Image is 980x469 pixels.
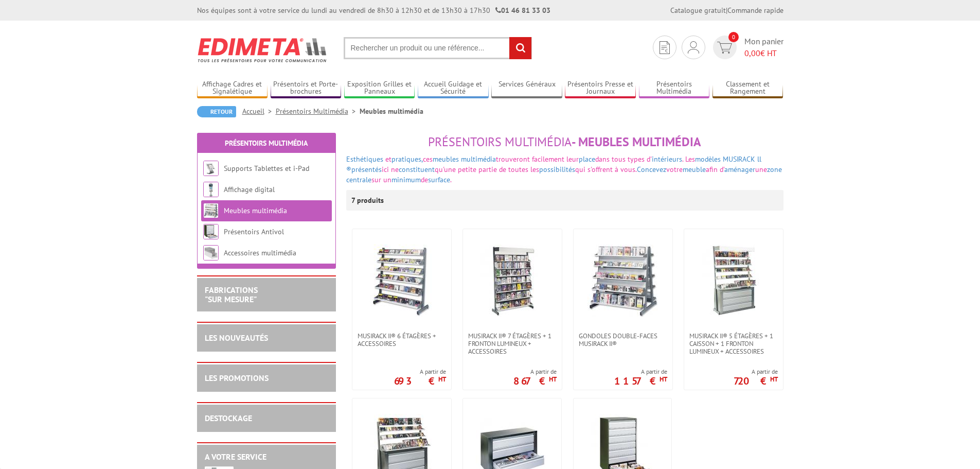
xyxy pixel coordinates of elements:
img: Présentoirs Antivol [203,224,219,239]
a: Catalogue gratuit [670,6,726,15]
a: Présentoirs et Porte-brochures [271,80,342,97]
a: Commande rapide [727,6,783,15]
span: € HT [744,47,783,59]
sup: HT [660,375,667,384]
a: meuble [683,165,706,174]
a: intérieurs [652,154,682,164]
a: pratiques, [391,154,423,164]
a: Affichage digital [224,185,275,194]
a: aménager [724,165,755,174]
span: A partir de [614,368,667,376]
span: A partir de [734,368,778,376]
a: Classement et Rangement [712,80,783,97]
span: trouveront facilement leur dans tous types d' . Les [346,154,761,174]
a: Présentoirs Multimédia [639,80,710,97]
span: 0,00 [744,48,760,58]
a: Gondoles double-faces Musirack II® [574,332,672,348]
img: Supports Tablettes et i-Pad [203,161,219,176]
a: Présentoirs Antivol [224,227,284,236]
a: place [579,154,595,164]
a: Meubles multimédia [224,206,287,215]
a: meubles multimédia [433,154,496,164]
a: minimum [391,175,421,184]
span: Présentoirs Multimédia [428,134,572,150]
sup: HT [438,375,446,384]
img: Meubles multimédia [203,203,219,218]
span: 0 [728,32,739,42]
a: LES NOUVEAUTÉS [205,333,268,343]
span: Mon panier [744,36,783,59]
p: 7 produits [351,190,390,211]
h1: - Meubles multimédia [346,135,783,149]
a: Présentoirs Presse et Journaux [565,80,636,97]
img: Affichage digital [203,182,219,197]
a: LES PROMOTIONS [205,373,269,383]
a: Musirack II® 5 étagères + 1 caisson + 1 fronton lumineux + accessoires [684,332,783,355]
a: Présentoirs Multimédia [225,138,308,148]
a: FABRICATIONS"Sur Mesure" [205,285,258,304]
a: Présentoirs Multimédia [276,107,360,116]
img: Edimeta [197,31,328,69]
font: ici ne qu'une petite partie de toutes les qui s'offrent à vous. votre afin d’ une sur un de . [346,154,782,184]
img: Gondoles double-faces Musirack II® [587,245,658,317]
p: 1157 € [614,378,667,384]
a: surface [428,175,450,184]
a: Concevez [637,165,666,174]
img: devis rapide [717,42,732,54]
span: Gondoles double-faces Musirack II® [579,332,667,348]
a: Musirack II® 6 étagères + accessoires [352,332,451,348]
sup: HT [549,375,557,384]
a: possibilités [539,165,575,174]
a: Accessoires multimédia [224,248,296,257]
a: modèles MUSIRACK ll ® [346,154,761,174]
a: devis rapide 0 Mon panier 0,00€ HT [710,36,783,59]
a: Musirack II® 7 étagères + 1 fronton lumineux + accessoires [463,332,562,355]
a: zone centrale [346,165,782,184]
img: Musirack II® 5 étagères + 1 caisson + 1 fronton lumineux + accessoires [698,245,770,317]
a: présentés [351,165,382,174]
a: Affichage Cadres et Signalétique [197,80,268,97]
a: Esthétiques [346,154,383,164]
span: A partir de [394,368,446,376]
img: devis rapide [688,41,699,54]
p: 693 € [394,378,446,384]
img: devis rapide [660,41,670,54]
a: Accueil [242,107,276,116]
input: rechercher [509,37,531,59]
p: 867 € [513,378,557,384]
span: Musirack II® 7 étagères + 1 fronton lumineux + accessoires [468,332,557,355]
span: Musirack II® 6 étagères + accessoires [358,332,446,348]
sup: HT [770,375,778,384]
h2: A votre service [205,453,328,462]
img: Musirack II® 6 étagères + accessoires [366,245,438,317]
img: Musirack II® 7 étagères + 1 fronton lumineux + accessoires [476,245,548,317]
strong: 01 46 81 33 03 [495,6,550,15]
a: DESTOCKAGE [205,413,252,423]
div: Nos équipes sont à votre service du lundi au vendredi de 8h30 à 12h30 et de 13h30 à 17h30 [197,5,550,15]
span: Musirack II® 5 étagères + 1 caisson + 1 fronton lumineux + accessoires [689,332,778,355]
a: Accueil Guidage et Sécurité [418,80,489,97]
div: | [670,5,783,15]
img: Accessoires multimédia [203,245,219,260]
a: Retour [197,106,236,117]
p: 720 € [734,378,778,384]
li: Meubles multimédia [360,106,423,116]
a: Exposition Grilles et Panneaux [344,80,415,97]
a: Supports Tablettes et i-Pad [224,164,309,173]
font: et ces [385,154,433,164]
span: A partir de [513,368,557,376]
a: Services Généraux [491,80,562,97]
a: constituent [399,165,435,174]
input: Rechercher un produit ou une référence... [344,37,532,59]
